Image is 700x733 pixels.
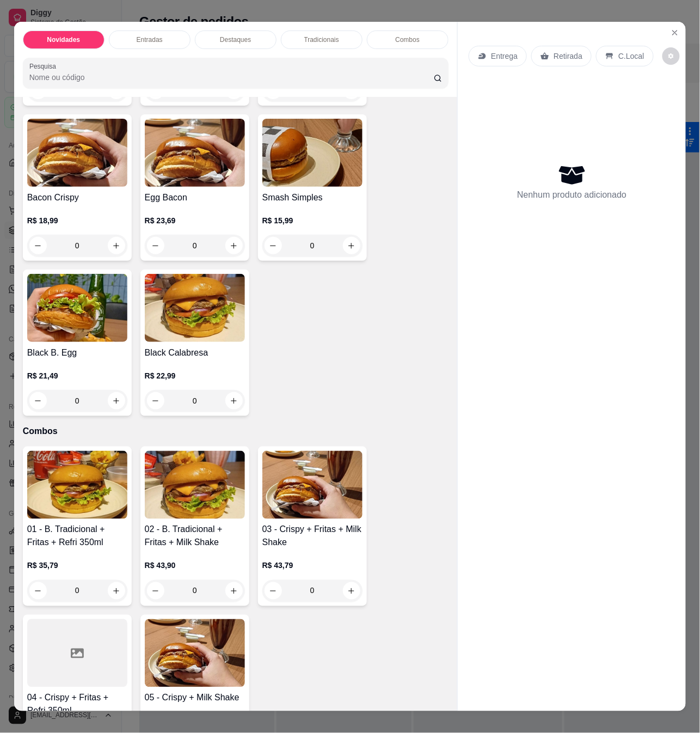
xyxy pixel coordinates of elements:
p: R$ 35,79 [27,560,127,571]
h4: 04 - Crispy + Fritas + Refri 350ml [27,692,127,718]
p: R$ 18,99 [27,215,127,226]
img: product-image [145,119,245,187]
p: Retirada [554,51,582,62]
p: Tradicionais [304,35,339,44]
p: Combos [23,425,449,438]
h4: Smash Simples [262,191,363,204]
p: R$ 43,90 [145,560,245,571]
img: product-image [145,619,245,687]
h4: 01 - B. Tradicional + Fritas + Refri 350ml [27,523,127,549]
p: R$ 22,99 [145,370,245,381]
h4: 05 - Crispy + Milk Shake [145,692,245,705]
h4: 02 - B. Tradicional + Fritas + Milk Shake [145,523,245,549]
label: Pesquisa [29,62,60,71]
h4: Black Calabresa [145,346,245,359]
h4: Bacon Crispy [27,191,127,204]
input: Pesquisa [29,72,434,83]
img: product-image [145,274,245,342]
p: Combos [395,35,420,44]
h4: 03 - Crispy + Fritas + Milk Shake [262,523,363,549]
p: Entrega [491,51,518,62]
p: C.Local [618,51,644,62]
img: product-image [27,451,127,519]
p: R$ 23,69 [145,215,245,226]
p: Novidades [47,35,80,44]
button: Close [666,24,684,41]
p: Destaques [220,35,251,44]
p: R$ 43,79 [262,560,363,571]
img: product-image [145,451,245,519]
p: R$ 15,99 [262,215,363,226]
img: product-image [27,274,127,342]
p: Nenhum produto adicionado [517,188,627,201]
p: R$ 21,49 [27,370,127,381]
img: product-image [262,451,363,519]
h4: Black B. Egg [27,346,127,359]
p: Entradas [137,35,163,44]
button: decrease-product-quantity [662,47,680,65]
h4: Egg Bacon [145,191,245,204]
img: product-image [262,119,363,187]
img: product-image [27,119,127,187]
